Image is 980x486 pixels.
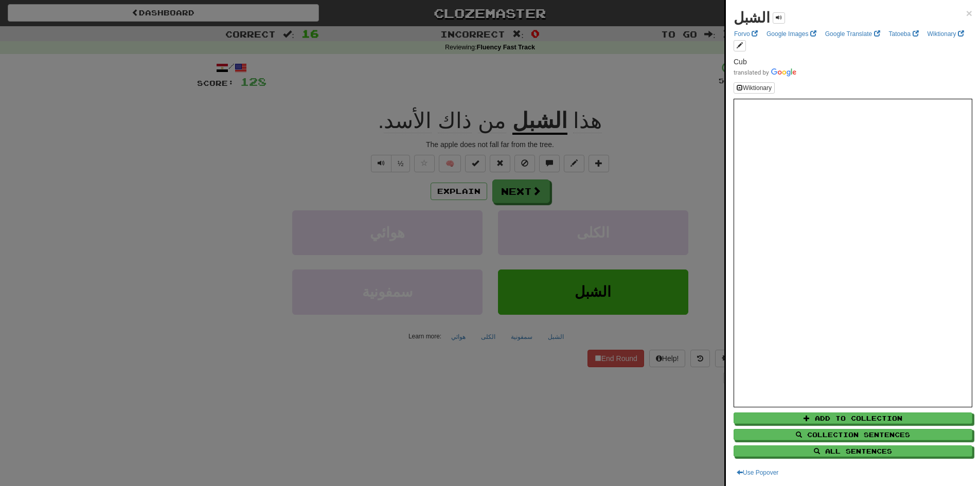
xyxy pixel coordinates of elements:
[966,8,972,19] button: Close
[734,58,747,66] span: Cub
[734,467,781,478] button: Use Popover
[734,412,972,424] button: Add to Collection
[734,10,770,26] strong: الشبل
[886,28,922,40] a: Tatoeba
[734,68,796,77] img: Color short
[734,429,972,440] button: Collection Sentences
[734,40,746,51] button: edit links
[924,28,967,40] a: Wiktionary
[734,82,775,94] button: Wiktionary
[734,445,972,457] button: All Sentences
[966,7,972,19] span: ×
[731,28,761,40] a: Forvo
[763,28,819,40] a: Google Images
[822,28,883,40] a: Google Translate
